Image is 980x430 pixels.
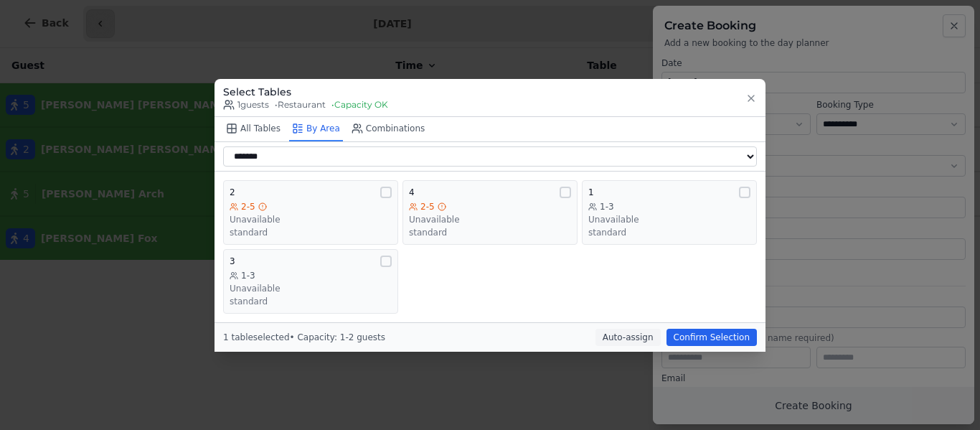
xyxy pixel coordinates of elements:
button: 31-3Unavailablestandard [223,249,398,314]
span: 2-5 [420,201,435,212]
h3: Select Tables [223,85,388,99]
span: 3 [230,256,235,267]
button: All Tables [223,117,283,141]
button: 42-5Unavailablestandard [402,180,578,245]
span: 4 [409,187,415,198]
button: Confirm Selection [666,329,757,346]
div: standard [409,227,571,238]
button: Auto-assign [595,329,661,346]
span: 1 [588,187,594,198]
span: • Capacity OK [331,99,388,111]
button: 22-5Unavailablestandard [223,180,398,245]
span: 2 [230,187,235,198]
button: By Area [289,117,343,141]
div: Unavailable [409,214,571,225]
span: 1-3 [241,270,255,281]
span: 1-3 [600,201,614,212]
button: 11-3Unavailablestandard [582,180,757,245]
span: 1 table selected • Capacity: 1-2 guests [223,332,385,342]
span: 1 guests [223,99,269,111]
div: Unavailable [230,283,392,294]
div: standard [588,227,750,238]
span: 2-5 [241,201,255,212]
button: Combinations [349,117,428,141]
div: Unavailable [230,214,392,225]
div: standard [230,296,392,307]
div: Unavailable [588,214,750,225]
span: • Restaurant [275,99,326,111]
div: standard [230,227,392,238]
